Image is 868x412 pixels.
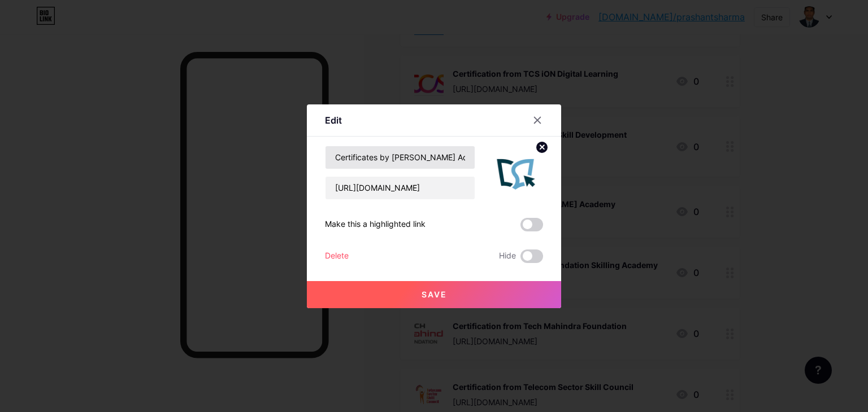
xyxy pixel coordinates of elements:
[325,146,475,169] input: Title
[422,290,447,299] span: Save
[325,218,426,231] div: Make this a highlighted link
[489,146,543,200] img: link_thumbnail
[325,249,349,263] div: Delete
[307,281,561,308] button: Save
[325,113,342,127] div: Edit
[325,177,475,199] input: URL
[499,249,516,263] span: Hide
